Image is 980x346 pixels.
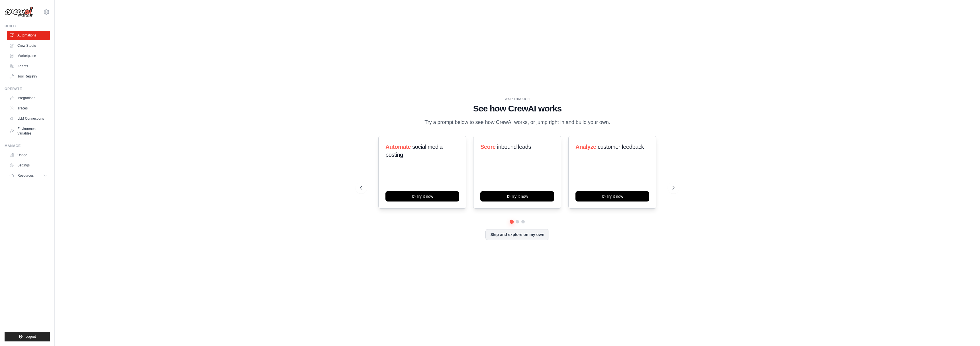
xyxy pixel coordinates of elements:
div: Build [5,24,50,29]
a: Crew Studio [7,41,50,50]
a: Usage [7,150,50,160]
img: Logo [5,7,33,17]
div: WALKTHROUGH [360,97,675,101]
span: Logout [25,334,36,339]
button: Try it now [480,191,554,202]
button: Skip and explore on my own [485,229,549,240]
span: social media posting [385,144,443,158]
button: Try it now [575,191,649,202]
span: Automate [385,144,411,150]
a: Tool Registry [7,72,50,81]
a: Automations [7,31,50,40]
button: Try it now [385,191,459,202]
span: customer feedback [598,144,644,150]
button: Resources [7,171,50,180]
a: LLM Connections [7,114,50,123]
div: Operate [5,87,50,91]
a: Settings [7,161,50,170]
p: Try a prompt below to see how CrewAI works, or jump right in and build your own. [422,118,613,127]
span: Analyze [575,144,596,150]
a: Traces [7,104,50,113]
span: inbound leads [497,144,531,150]
a: Environment Variables [7,124,50,138]
h1: See how CrewAI works [360,103,675,114]
a: Agents [7,62,50,71]
a: Integrations [7,93,50,103]
button: Logout [5,332,50,341]
span: Score [480,144,496,150]
a: Marketplace [7,51,50,60]
span: Resources [17,173,34,178]
div: Manage [5,144,50,148]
